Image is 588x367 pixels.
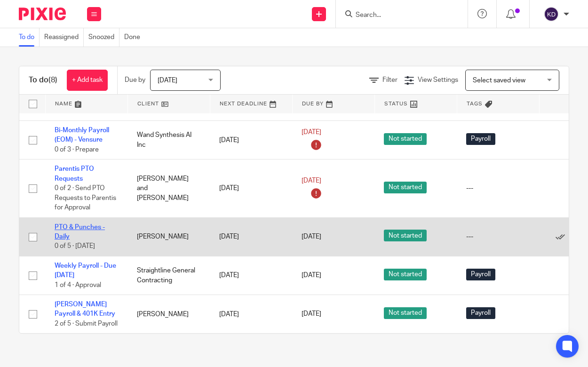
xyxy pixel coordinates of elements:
[55,166,94,182] a: Parentis PTO Requests
[19,28,40,47] a: To do
[210,121,292,160] td: [DATE]
[19,8,66,20] img: Pixie
[124,28,145,47] a: Done
[302,177,321,184] span: [DATE]
[466,307,495,319] span: Payroll
[55,243,95,250] span: 0 of 5 · [DATE]
[466,232,530,241] div: ---
[127,256,210,295] td: Straightline General Contracting
[55,185,116,211] span: 0 of 2 · Send PTO Requests to Parentis for Approval
[210,160,292,217] td: [DATE]
[125,75,145,85] p: Due by
[127,160,210,217] td: [PERSON_NAME] and [PERSON_NAME]
[55,282,101,288] span: 1 of 4 · Approval
[544,7,559,22] img: svg%3E
[55,224,105,240] a: PTO & Punches - Daily
[384,307,427,319] span: Not started
[55,146,99,153] span: 0 of 3 · Prepare
[355,11,439,20] input: Search
[127,295,210,334] td: [PERSON_NAME]
[384,269,427,280] span: Not started
[88,28,119,47] a: Snoozed
[55,301,115,317] a: [PERSON_NAME] Payroll & 401K Entry
[210,217,292,256] td: [DATE]
[384,182,427,193] span: Not started
[556,232,570,241] a: Mark as done
[67,70,108,91] a: + Add task
[382,77,397,83] span: Filter
[158,77,177,84] span: [DATE]
[473,77,525,84] span: Select saved view
[384,230,427,241] span: Not started
[210,295,292,334] td: [DATE]
[55,320,118,327] span: 2 of 5 · Submit Payroll
[418,77,458,83] span: View Settings
[29,75,57,85] h1: To do
[55,263,116,279] a: Weekly Payroll - Due [DATE]
[127,121,210,160] td: Wand Synthesis AI Inc
[302,129,321,136] span: [DATE]
[210,256,292,295] td: [DATE]
[467,101,483,106] span: Tags
[55,127,109,143] a: Bi-Monthly Payroll (EOM) - Vensure
[302,311,321,318] span: [DATE]
[384,133,427,145] span: Not started
[127,217,210,256] td: [PERSON_NAME]
[466,133,495,145] span: Payroll
[466,269,495,280] span: Payroll
[466,183,530,193] div: ---
[302,233,321,240] span: [DATE]
[44,28,84,47] a: Reassigned
[302,272,321,279] span: [DATE]
[48,76,57,84] span: (8)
